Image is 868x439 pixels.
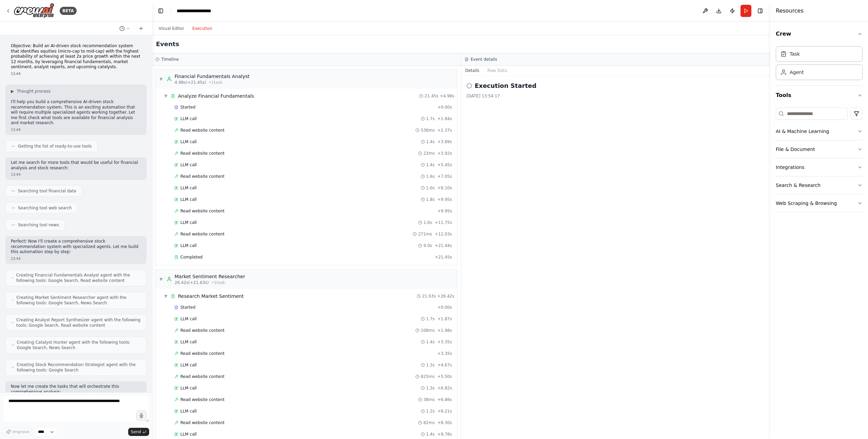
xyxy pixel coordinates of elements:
[437,374,452,379] span: + 5.50s
[426,385,435,391] span: 1.3s
[437,339,452,345] span: + 3.35s
[17,362,141,373] span: Creating Stock Recommendation Strategist agent with the following tools: Google Search
[180,432,197,437] span: LLM call
[421,328,435,333] span: 108ms
[435,243,452,248] span: + 21.44s
[423,243,432,248] span: 9.0s
[437,420,452,425] span: + 8.30s
[437,174,452,179] span: + 7.05s
[175,280,209,285] span: 26.42s (+21.63s)
[790,51,800,57] div: Task
[155,24,188,33] button: Visual Editor
[426,139,435,145] span: 1.4s
[180,220,197,225] span: LLM call
[175,73,250,80] div: Financial Fundamentals Analyst
[755,6,765,16] button: Hide right sidebar
[425,93,438,99] span: 21.45s
[776,24,863,43] button: Crew
[161,57,179,62] h3: Timeline
[16,295,141,306] span: Creating Market Sentiment Researcher agent with the following tools: Google Search, News Search
[426,408,435,414] span: 1.2s
[3,427,32,436] button: Improve
[14,3,54,18] img: Logo
[11,71,141,76] div: 13:44
[188,24,216,33] button: Execution
[17,340,141,350] span: Creating Catalyst Hunter agent with the following tools: Google Search, News Search
[180,116,197,121] span: LLM call
[423,420,435,425] span: 82ms
[180,162,197,168] span: LLM call
[426,116,435,121] span: 1.7s
[426,174,435,179] span: 1.6s
[776,158,863,176] button: Integrations
[422,293,436,299] span: 21.63s
[437,328,452,333] span: + 1.98s
[437,351,452,356] span: + 3.35s
[435,254,452,260] span: + 21.45s
[437,408,452,414] span: + 8.21s
[180,128,224,133] span: Read website content
[790,69,804,76] div: Agent
[156,6,165,16] button: Hide left sidebar
[180,151,224,156] span: Read website content
[426,316,435,322] span: 1.7s
[180,351,224,356] span: Read website content
[475,81,536,91] h2: Execution Started
[437,162,452,168] span: + 5.45s
[180,362,197,368] span: LLM call
[11,89,51,94] button: ▶Thought process
[212,280,225,285] span: • 1 task
[180,305,195,310] span: Started
[178,293,244,300] div: Research Market Sentiment
[11,160,141,171] p: Let me search for more tools that would be useful for financial analysis and stock research:
[437,385,452,391] span: + 6.82s
[437,316,452,322] span: + 1.87s
[131,429,141,435] span: Send
[776,140,863,158] button: File & Document
[128,428,149,436] button: Send
[11,256,141,261] div: 13:44
[426,162,435,168] span: 1.4s
[180,316,197,322] span: LLM call
[437,185,452,191] span: + 8.10s
[776,105,863,218] div: Tools
[180,408,197,414] span: LLM call
[209,80,222,85] span: • 1 task
[11,99,141,126] p: I'll help you build a comprehensive AI-driven stock recommendation system. This is an exciting au...
[180,374,224,379] span: Read website content
[440,93,454,99] span: + 4.98s
[437,151,452,156] span: + 3.92s
[13,429,29,435] span: Improve
[437,208,452,214] span: + 9.95s
[776,7,804,15] h4: Resources
[178,93,254,99] div: Analyze Financial Fundamentals
[11,172,141,177] div: 13:44
[426,362,435,368] span: 1.3s
[164,293,168,299] span: ▼
[180,397,224,402] span: Read website content
[11,127,141,132] div: 13:44
[16,317,141,328] span: Creating Analyst Report Synthesizer agent with the following tools: Google Search, Read website c...
[437,104,452,110] span: + 0.00s
[423,220,432,225] span: 1.6s
[18,222,59,228] span: Searching tool news
[426,185,435,191] span: 1.0s
[180,231,224,237] span: Read website content
[435,231,452,237] span: + 12.03s
[418,231,432,237] span: 271ms
[136,411,146,421] button: Click to speak your automation idea
[180,254,202,260] span: Completed
[11,384,141,395] p: Now let me create the tasks that will orchestrate this comprehensive analysis:
[461,66,484,75] button: Details
[421,374,435,379] span: 825ms
[117,24,133,33] button: Switch to previous chat
[426,197,435,202] span: 1.8s
[437,432,452,437] span: + 9.78s
[11,89,14,94] span: ▶
[421,128,435,133] span: 536ms
[175,80,206,85] span: 4.98s (+21.45s)
[471,57,497,62] h3: Event details
[18,144,92,149] span: Getting the list of ready-to-use tools
[180,197,197,202] span: LLM call
[426,339,435,345] span: 1.4s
